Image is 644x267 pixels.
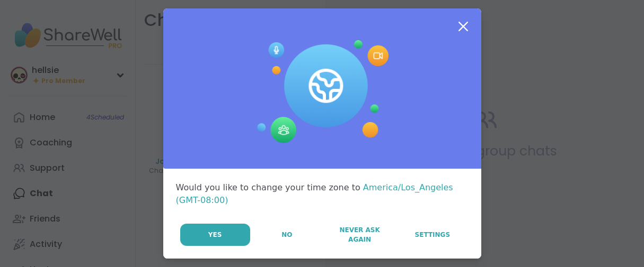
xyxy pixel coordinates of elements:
[415,230,451,240] span: Settings
[281,230,292,240] span: No
[176,182,453,205] span: America/Los_Angeles (GMT-08:00)
[251,224,323,246] button: No
[208,230,222,240] span: Yes
[180,224,250,246] button: Yes
[256,40,389,144] img: Session Experience
[396,224,468,246] a: Settings
[329,225,390,244] span: Never Ask Again
[176,181,469,207] div: Would you like to change your time zone to
[324,224,395,246] button: Never Ask Again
